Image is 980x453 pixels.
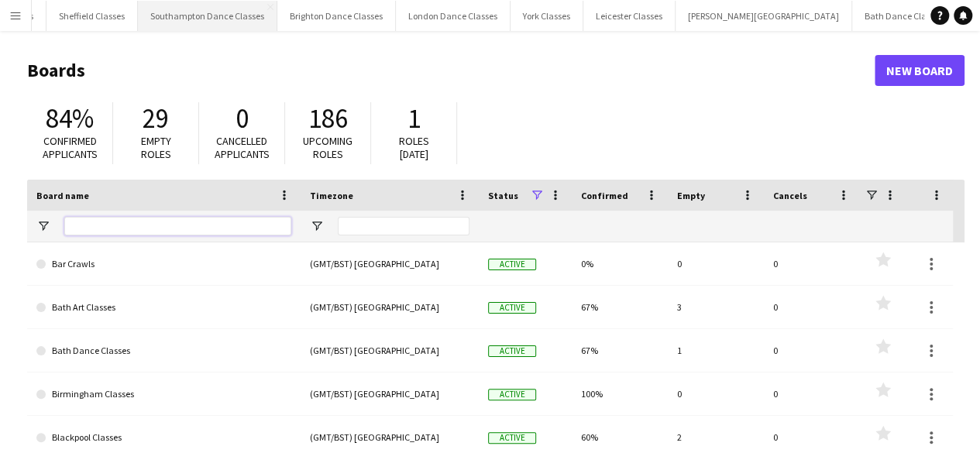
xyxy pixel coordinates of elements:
span: Confirmed [581,190,628,201]
span: 84% [46,101,94,136]
button: Open Filter Menu [36,219,50,233]
span: Empty [677,190,705,201]
div: 0 [764,242,860,285]
button: York Classes [511,1,583,31]
span: 29 [143,101,169,136]
div: 0 [764,286,860,328]
h1: Boards [27,59,875,82]
span: Cancelled applicants [215,134,270,161]
button: Bath Dance Classes [852,1,956,31]
div: 0% [572,242,668,285]
div: (GMT/BST) [GEOGRAPHIC_DATA] [301,242,479,285]
div: (GMT/BST) [GEOGRAPHIC_DATA] [301,286,479,328]
span: 186 [308,101,348,136]
div: 0 [764,329,860,372]
div: 67% [572,329,668,372]
a: Bar Crawls [36,242,291,286]
span: Active [488,302,536,314]
button: Open Filter Menu [310,219,324,233]
span: Active [488,432,536,444]
button: Southampton Dance Classes [138,1,277,31]
span: Status [488,190,518,201]
span: Timezone [310,190,353,201]
button: Brighton Dance Classes [277,1,396,31]
button: Sheffield Classes [46,1,138,31]
span: Empty roles [141,134,171,161]
div: 100% [572,372,668,415]
div: 3 [668,286,764,328]
span: Active [488,345,536,357]
button: [PERSON_NAME][GEOGRAPHIC_DATA] [676,1,852,31]
span: Board name [36,190,89,201]
button: Leicester Classes [583,1,676,31]
a: Bath Dance Classes [36,329,291,372]
div: 0 [668,242,764,285]
span: Confirmed applicants [43,134,98,161]
a: Bath Art Classes [36,286,291,329]
input: Board name Filter Input [64,217,291,235]
div: 0 [668,372,764,415]
div: 1 [668,329,764,372]
button: London Dance Classes [396,1,511,31]
div: (GMT/BST) [GEOGRAPHIC_DATA] [301,329,479,372]
span: 1 [407,101,421,136]
span: Cancels [773,190,807,201]
a: Birmingham Classes [36,372,291,416]
span: Active [488,259,536,270]
input: Timezone Filter Input [338,217,469,235]
a: New Board [875,55,965,86]
div: 67% [572,286,668,328]
span: Active [488,389,536,400]
div: (GMT/BST) [GEOGRAPHIC_DATA] [301,372,479,415]
div: 0 [764,372,860,415]
span: Roles [DATE] [399,134,429,161]
span: Upcoming roles [303,134,352,161]
span: 0 [236,101,249,136]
